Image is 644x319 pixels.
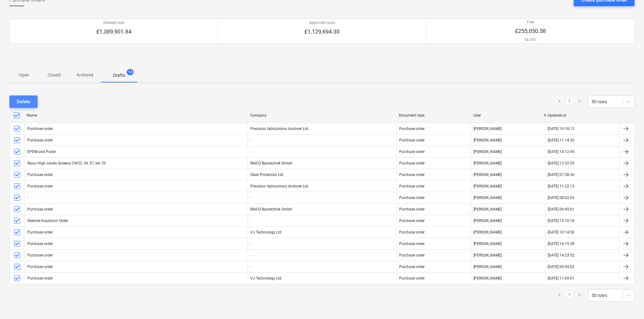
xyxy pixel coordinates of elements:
div: Purchase order [399,184,425,188]
div: Company [250,113,394,118]
div: Purchase order [27,276,53,280]
button: Delete [9,95,38,108]
div: VJ Technology Ltd [248,227,396,237]
p: Drafts [113,72,125,79]
div: EPDM and Paste [27,150,56,154]
div: Updated at [548,113,617,118]
div: - [250,138,251,142]
div: [DATE] 09:04:02 [548,265,575,269]
div: Purchase order [399,196,425,200]
p: 18.35% [515,37,546,43]
div: VJ Technology Ltd [248,273,396,283]
div: [DATE] 11:22:13 [548,184,575,188]
div: - [250,219,251,223]
p: Archived [76,72,93,78]
div: Purchase order [399,138,425,142]
div: Name [27,113,245,118]
div: Purchase order [399,276,425,280]
div: Purchase order [27,127,53,131]
div: Purchase order [399,219,425,223]
div: [PERSON_NAME] [471,170,545,180]
div: [PERSON_NAME] [471,147,545,157]
div: [DATE] 14:19:38 [548,242,575,246]
div: [PERSON_NAME] [471,135,545,145]
a: Page 1 is your current page [566,98,573,105]
div: [PERSON_NAME] [471,193,545,203]
a: Previous page [556,292,563,299]
div: [DATE] 11:14:20 [548,138,575,142]
div: [PERSON_NAME] [471,227,545,237]
div: Obex Protection Ltd [248,170,396,180]
div: Document type [399,113,468,118]
p: Approved costs [304,20,340,25]
div: Purchase order [399,150,425,154]
div: [DATE] 14:23:52 [548,253,575,257]
a: Previous page [556,98,563,105]
div: [DATE] 09:45:01 [548,207,575,211]
div: Purchase order [399,230,425,234]
div: Purchase order [27,138,53,142]
span: 14 [127,69,134,75]
div: Purchase order [27,207,53,211]
a: Next page [576,292,583,299]
div: [PERSON_NAME] [471,239,545,249]
div: [DATE] 07:58:36 [548,173,575,177]
div: Purchase order [399,161,425,165]
div: RAICO Bautechnik GmbH [248,204,396,214]
div: RAICO Bautechnik GmbH [248,158,396,168]
div: - [27,196,28,200]
div: [PERSON_NAME] [471,124,545,134]
div: Purchase order [27,184,53,188]
div: [DATE] 08:02:03 [548,196,575,200]
div: Purchase order [399,253,425,257]
div: - [250,242,251,246]
div: - [250,253,251,257]
div: Purchase order [399,207,425,211]
div: Raico High Levels Screens CW53, 54, 57, 64, 70 [27,161,106,165]
div: Purchase order [399,127,425,131]
div: [PERSON_NAME] [471,158,545,168]
p: Free [515,20,546,25]
a: Page 1 is your current page [566,292,573,299]
div: Purchase order [27,265,53,269]
div: - [250,196,251,200]
div: [DATE] 13:32:55 [548,161,575,165]
div: Purchase order [27,242,53,246]
div: [DATE] 10:18:13 [548,127,575,131]
div: Precision fabrications Andover Ltd [248,181,396,191]
div: Delete [17,98,30,106]
div: - [250,265,251,269]
div: Purchase order [399,173,425,177]
div: [DATE] 15:10:18 [548,219,575,223]
div: [PERSON_NAME] [471,204,545,214]
div: User [473,113,543,118]
div: [DATE] 10:14:50 [548,230,575,234]
div: [PERSON_NAME] [471,216,545,226]
p: Open [17,72,32,78]
div: [DATE] 11:09:01 [548,276,575,280]
div: Purchase order [399,265,425,269]
a: Next page [576,98,583,105]
p: £255,050.58 [515,27,546,35]
div: Purchase order [27,253,53,257]
div: Purchase order [27,230,53,234]
div: [PERSON_NAME] [471,273,545,283]
div: [DATE] 14:12:45 [548,150,575,154]
div: - [250,150,251,154]
div: Purchase order [399,242,425,246]
div: Precision fabrications Andover Ltd [248,124,396,134]
div: Siderise Insulation Order [27,219,68,223]
p: £1,389,901.84 [96,28,131,35]
div: [PERSON_NAME] [471,262,545,272]
p: £1,129,694.30 [304,28,340,35]
p: Closed [47,72,62,78]
p: Ordered cost [96,20,131,25]
div: [PERSON_NAME] [471,250,545,260]
div: Purchase order [27,173,53,177]
div: [PERSON_NAME] [471,181,545,191]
